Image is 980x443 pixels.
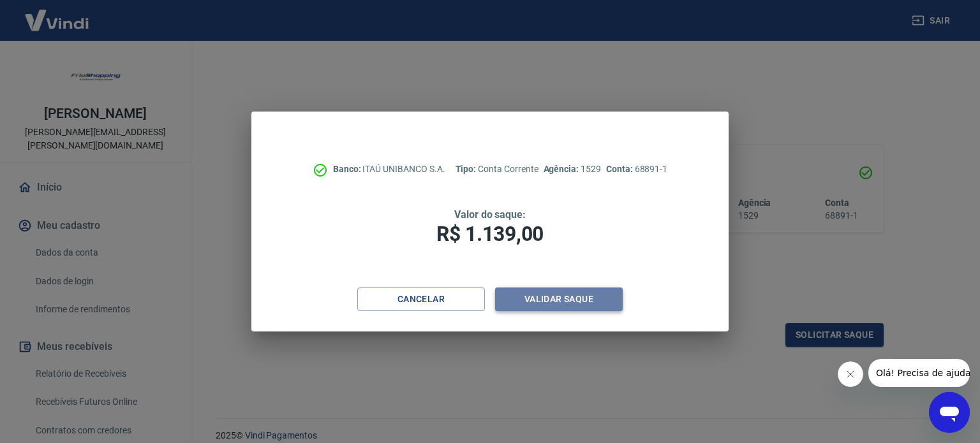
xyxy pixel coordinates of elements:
[436,222,544,246] span: R$ 1.139,00
[606,163,667,176] p: 68891-1
[544,163,601,176] p: 1529
[929,392,970,433] iframe: Botão para abrir a janela de mensagens
[544,164,581,174] span: Agência:
[868,359,970,387] iframe: Mensagem da empresa
[606,164,635,174] span: Conta:
[838,361,863,387] iframe: Fechar mensagem
[454,208,526,221] span: Valor do saque:
[456,164,479,174] span: Tipo:
[333,163,445,176] p: ITAÚ UNIBANCO S.A.
[333,164,363,174] span: Banco:
[8,9,107,19] span: Olá! Precisa de ajuda?
[456,163,538,176] p: Conta Corrente
[357,287,485,311] button: Cancelar
[495,287,623,311] button: Validar saque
